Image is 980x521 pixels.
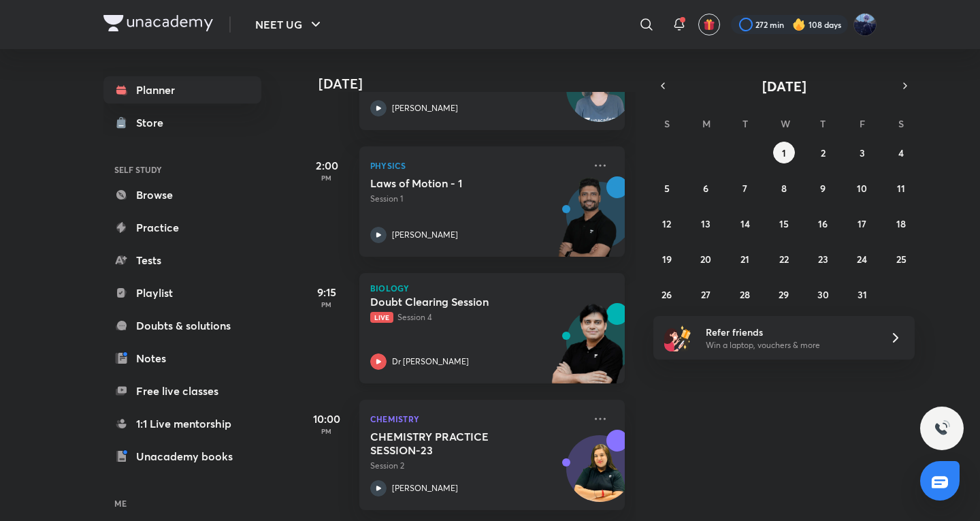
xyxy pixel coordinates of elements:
[896,253,906,266] abbr: October 25, 2025
[567,63,632,128] img: Avatar
[812,248,834,270] button: October 23, 2025
[820,117,826,130] abbr: Thursday
[103,312,261,339] a: Doubts & solutions
[818,217,828,230] abbr: October 16, 2025
[103,492,261,515] h6: ME
[103,15,213,35] a: Company Logo
[734,212,756,234] button: October 14, 2025
[370,295,540,309] h5: Doubt Clearing Session
[860,117,865,130] abbr: Friday
[898,146,904,159] abbr: October 4, 2025
[695,283,717,305] button: October 27, 2025
[706,339,873,351] p: Win a laptop, vouchers & more
[370,176,540,190] h5: Laws of Motion - 1
[762,77,806,95] span: [DATE]
[662,217,671,230] abbr: October 12, 2025
[661,288,672,301] abbr: October 26, 2025
[821,146,826,159] abbr: October 2, 2025
[664,182,670,195] abbr: October 5, 2025
[851,212,873,234] button: October 17, 2025
[734,283,756,305] button: October 28, 2025
[103,410,261,437] a: 1:1 Live mentorship
[370,311,584,323] p: Session 4
[702,117,710,130] abbr: Monday
[779,288,789,301] abbr: October 29, 2025
[656,283,678,305] button: October 26, 2025
[781,117,790,130] abbr: Wednesday
[817,288,829,301] abbr: October 30, 2025
[773,177,795,199] button: October 8, 2025
[103,247,261,274] a: Tests
[550,303,625,397] img: unacademy
[851,177,873,199] button: October 10, 2025
[370,430,540,457] h5: CHEMISTRY PRACTICE SESSION-23
[703,182,708,195] abbr: October 6, 2025
[742,182,747,195] abbr: October 7, 2025
[695,177,717,199] button: October 6, 2025
[103,158,261,181] h6: SELF STUDY
[890,248,912,270] button: October 25, 2025
[370,312,393,323] span: Live
[782,146,786,159] abbr: October 1, 2025
[857,182,867,195] abbr: October 10, 2025
[897,182,905,195] abbr: October 11, 2025
[740,217,750,230] abbr: October 14, 2025
[664,324,691,351] img: referral
[103,443,261,470] a: Unacademy books
[370,460,584,472] p: Session 2
[934,420,950,437] img: ttu
[299,427,354,435] p: PM
[812,177,834,199] button: October 9, 2025
[860,146,865,159] abbr: October 3, 2025
[779,217,789,230] abbr: October 15, 2025
[857,288,867,301] abbr: October 31, 2025
[392,229,458,241] p: [PERSON_NAME]
[773,212,795,234] button: October 15, 2025
[103,214,261,241] a: Practice
[695,248,717,270] button: October 20, 2025
[299,411,354,427] h5: 10:00
[662,253,672,266] abbr: October 19, 2025
[299,174,354,182] p: PM
[773,283,795,305] button: October 29, 2025
[851,283,873,305] button: October 31, 2025
[742,117,748,130] abbr: Tuesday
[656,177,678,199] button: October 5, 2025
[370,157,584,174] p: Physics
[857,253,867,266] abbr: October 24, 2025
[392,102,458,114] p: [PERSON_NAME]
[740,253,749,266] abbr: October 21, 2025
[812,142,834,163] button: October 2, 2025
[701,217,710,230] abbr: October 13, 2025
[103,76,261,104] a: Planner
[370,411,584,427] p: Chemistry
[701,288,710,301] abbr: October 27, 2025
[857,217,866,230] abbr: October 17, 2025
[103,279,261,306] a: Playlist
[550,176,625,270] img: unacademy
[656,248,678,270] button: October 19, 2025
[740,288,750,301] abbr: October 28, 2025
[890,177,912,199] button: October 11, 2025
[370,193,584,205] p: Session 1
[773,248,795,270] button: October 22, 2025
[700,253,711,266] abbr: October 20, 2025
[103,15,213,31] img: Company Logo
[812,283,834,305] button: October 30, 2025
[299,284,354,300] h5: 9:15
[773,142,795,163] button: October 1, 2025
[567,443,632,508] img: Avatar
[853,13,877,36] img: Kushagra Singh
[664,117,670,130] abbr: Sunday
[851,248,873,270] button: October 24, 2025
[370,284,614,292] p: Biology
[103,377,261,405] a: Free live classes
[103,345,261,372] a: Notes
[392,356,469,368] p: Dr [PERSON_NAME]
[103,109,261,136] a: Store
[698,14,720,35] button: avatar
[703,18,715,31] img: avatar
[103,181,261,208] a: Browse
[247,11,332,38] button: NEET UG
[781,182,787,195] abbr: October 8, 2025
